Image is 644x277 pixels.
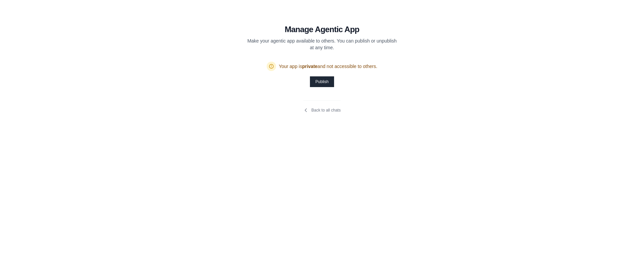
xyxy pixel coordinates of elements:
[310,76,334,87] button: Publish
[279,63,377,70] span: Your app is and not accessible to others.
[247,38,397,51] p: Make your agentic app available to others. You can publish or unpublish at any time.
[303,108,340,113] a: Back to all chats
[302,64,318,69] span: private
[285,24,360,35] h1: Manage Agentic App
